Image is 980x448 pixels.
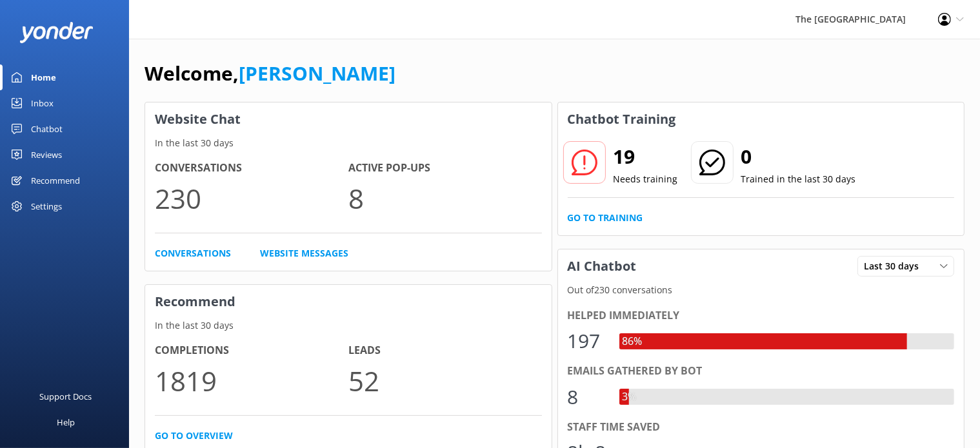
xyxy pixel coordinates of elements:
div: Chatbot [31,116,63,142]
span: Last 30 days [864,259,926,273]
h4: Conversations [155,160,348,177]
h4: Leads [348,342,542,359]
a: Website Messages [260,246,348,260]
p: 1819 [155,359,348,402]
div: 8 [568,382,606,413]
div: Reviews [31,142,62,168]
h2: 19 [614,141,678,172]
p: Out of 230 conversations [558,283,965,297]
p: 8 [348,177,542,220]
div: Recommend [31,168,80,193]
div: Home [31,64,56,90]
h2: 0 [741,141,856,172]
div: Helped immediately [568,307,955,324]
div: Support Docs [40,384,92,409]
h4: Completions [155,342,348,359]
p: In the last 30 days [145,136,552,150]
h3: Chatbot Training [558,102,686,136]
p: Needs training [614,172,678,186]
p: 52 [348,359,542,402]
a: Go to Training [568,211,643,225]
h4: Active Pop-ups [348,160,542,177]
div: Staff time saved [568,419,955,436]
h3: AI Chatbot [558,249,646,283]
a: [PERSON_NAME] [239,60,395,86]
a: Go to overview [155,429,233,443]
div: Inbox [31,90,54,116]
h3: Website Chat [145,102,552,136]
a: Conversations [155,246,231,260]
h1: Welcome, [145,58,395,89]
div: Emails gathered by bot [568,363,955,380]
div: 197 [568,326,606,356]
div: Help [57,409,75,435]
div: 3% [619,389,640,405]
p: In the last 30 days [145,318,552,333]
div: Settings [31,193,62,219]
p: Trained in the last 30 days [741,172,856,186]
p: 230 [155,177,348,220]
div: 86% [619,333,646,350]
img: yonder-white-logo.png [19,22,94,43]
h3: Recommend [145,285,552,318]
